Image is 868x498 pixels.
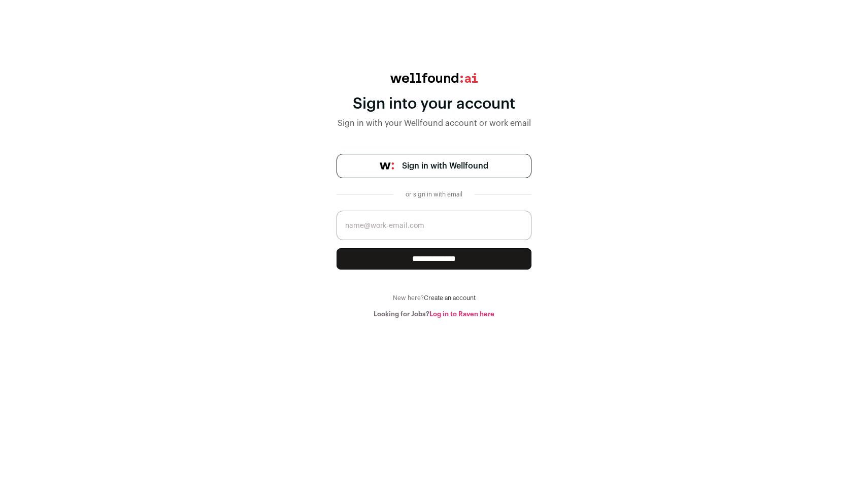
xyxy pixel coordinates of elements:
[337,211,531,240] input: name@work-email.com
[337,154,531,178] a: Sign in with Wellfound
[337,117,531,129] div: Sign in with your Wellfound account or work email
[429,311,494,317] a: Log in to Raven here
[402,190,466,198] div: or sign in with email
[337,310,531,318] div: Looking for Jobs?
[337,95,531,113] div: Sign into your account
[390,73,478,83] img: wellfound:ai
[337,294,531,302] div: New here?
[402,160,488,172] span: Sign in with Wellfound
[424,295,476,301] a: Create an account
[380,162,394,170] img: wellfound-symbol-flush-black-fb3c872781a75f747ccb3a119075da62bfe97bd399995f84a933054e44a575c4.png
